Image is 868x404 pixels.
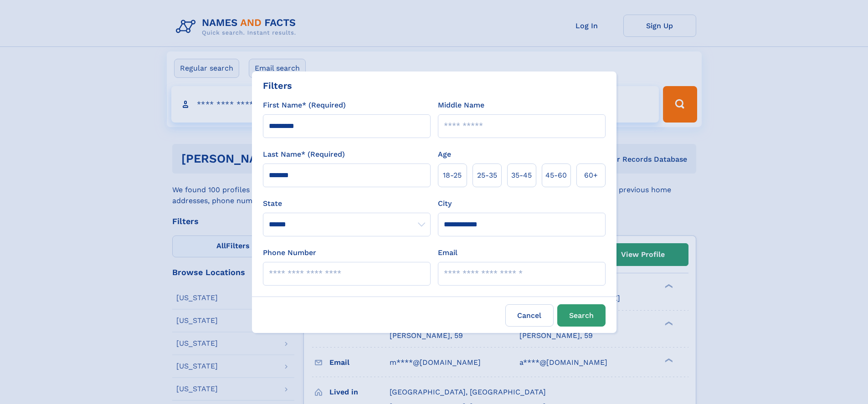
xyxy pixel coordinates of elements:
label: Email [438,247,457,258]
div: Filters [263,79,292,92]
label: Last Name* (Required) [263,149,345,160]
label: First Name* (Required) [263,100,346,111]
label: Cancel [505,304,554,327]
label: Middle Name [438,100,484,111]
label: City [438,198,452,209]
span: 45‑60 [545,170,567,181]
span: 35‑45 [511,170,532,181]
label: Phone Number [263,247,316,258]
label: State [263,198,431,209]
button: Search [557,304,606,327]
span: 25‑35 [477,170,497,181]
span: 18‑25 [443,170,462,181]
span: 60+ [584,170,598,181]
label: Age [438,149,451,160]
